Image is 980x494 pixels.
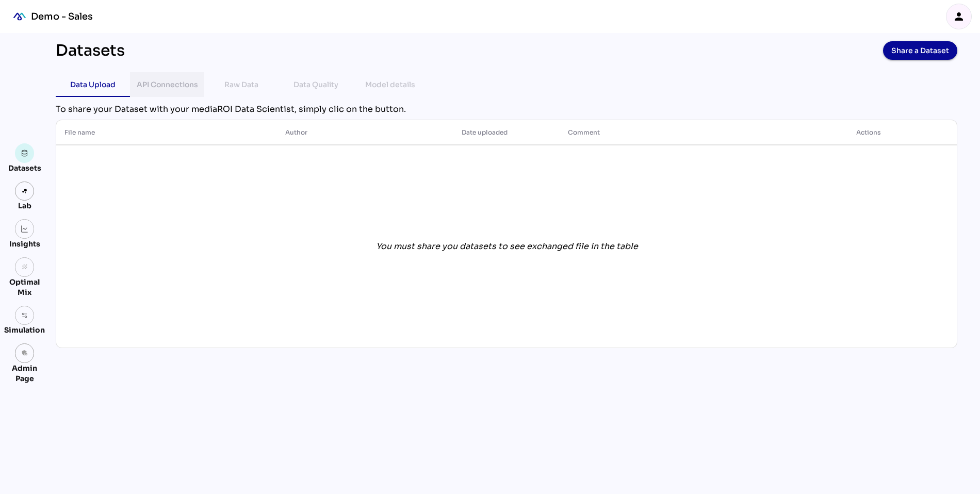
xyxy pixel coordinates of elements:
[56,103,957,116] div: To share your Dataset with your mediaROI Data Scientist, simply clic on the button.
[21,225,28,233] img: graph.svg
[70,78,116,91] div: Data Upload
[21,150,28,157] img: data.svg
[891,43,949,58] span: Share a Dataset
[4,325,45,335] div: Simulation
[953,10,965,23] i: person
[560,120,780,145] th: Comment
[21,264,28,271] i: grain
[376,240,638,253] div: You must share you datasets to see exchanged file in the table
[883,41,957,60] button: Share a Dataset
[31,10,93,23] div: Demo - Sales
[9,239,40,249] div: Insights
[4,363,45,384] div: Admin Page
[780,120,957,145] th: Actions
[453,120,559,145] th: Date uploaded
[137,78,198,91] div: API Connections
[277,120,453,145] th: Author
[56,41,125,60] div: Datasets
[21,312,28,319] img: settings.svg
[21,188,28,195] img: lab.svg
[293,78,338,91] div: Data Quality
[8,5,31,28] div: mediaROI
[56,120,277,145] th: File name
[8,163,41,173] div: Datasets
[365,78,415,91] div: Model details
[4,277,45,298] div: Optimal Mix
[21,350,28,357] i: admin_panel_settings
[224,78,258,91] div: Raw Data
[13,201,36,211] div: Lab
